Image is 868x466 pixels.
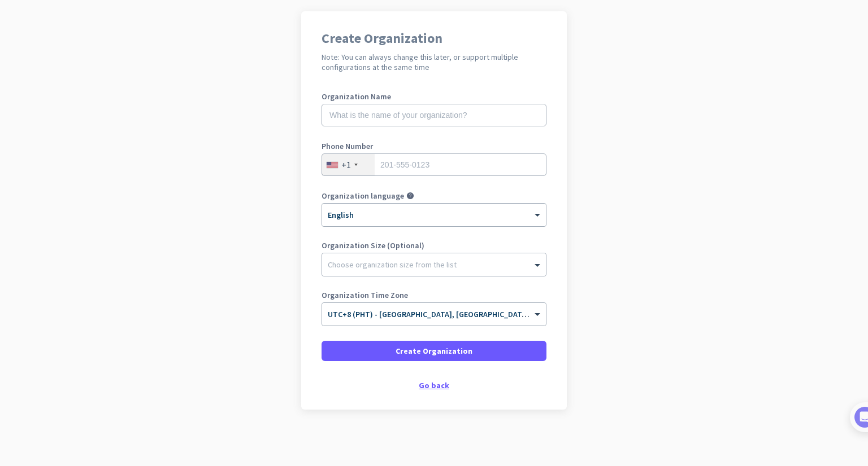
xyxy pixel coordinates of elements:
h2: Note: You can always change this later, or support multiple configurations at the same time [322,52,546,72]
button: Create Organization [322,341,546,361]
div: +1 [341,159,351,170]
label: Organization language [322,192,404,200]
input: What is the name of your organization? [322,104,546,126]
input: 201-555-0123 [322,153,546,176]
label: Organization Size (Optional) [322,241,546,249]
h1: Create Organization [322,32,546,45]
label: Organization Time Zone [322,291,546,299]
span: Create Organization [396,345,472,357]
div: Go back [322,381,546,389]
label: Organization Name [322,93,546,100]
label: Phone Number [322,142,546,150]
i: help [406,192,414,200]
